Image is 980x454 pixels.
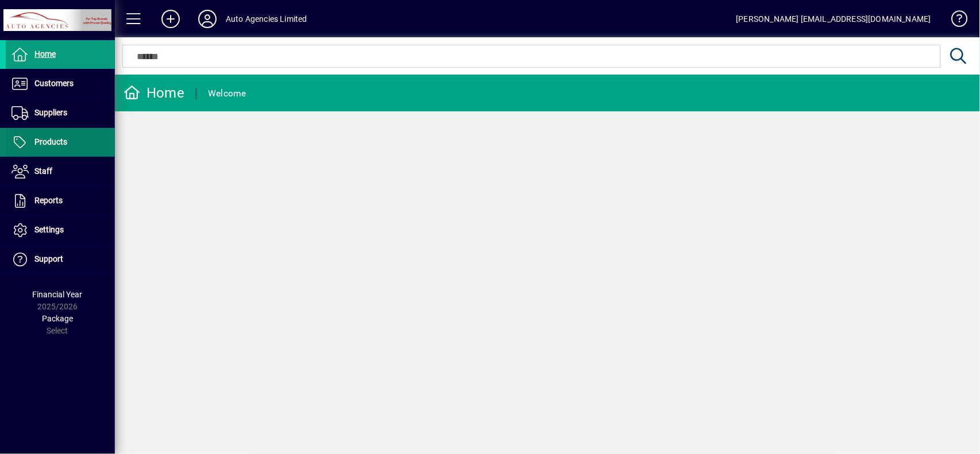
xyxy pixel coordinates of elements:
[6,128,115,157] a: Products
[6,157,115,186] a: Staff
[189,9,226,29] button: Profile
[208,84,246,103] div: Welcome
[34,254,63,263] span: Support
[33,290,83,299] span: Financial Year
[6,245,115,274] a: Support
[42,314,73,323] span: Package
[34,166,52,176] span: Staff
[943,2,966,40] a: Knowledge Base
[34,225,64,234] span: Settings
[6,99,115,127] a: Suppliers
[6,216,115,245] a: Settings
[34,49,56,59] span: Home
[34,79,74,88] span: Customers
[736,10,931,28] div: [PERSON_NAME] [EMAIL_ADDRESS][DOMAIN_NAME]
[34,137,67,146] span: Products
[124,84,184,102] div: Home
[152,9,189,29] button: Add
[226,10,307,28] div: Auto Agencies Limited
[34,196,63,205] span: Reports
[6,187,115,215] a: Reports
[6,69,115,98] a: Customers
[34,108,67,117] span: Suppliers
